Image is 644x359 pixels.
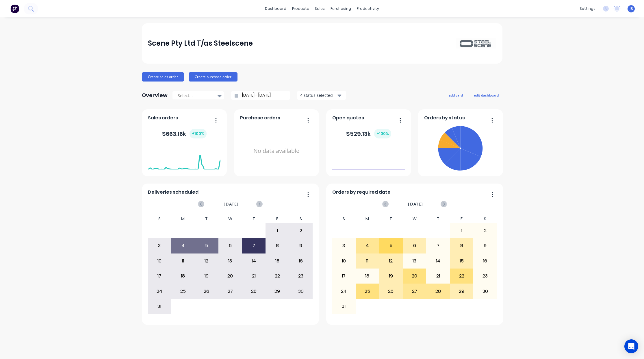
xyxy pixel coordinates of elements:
[218,215,242,223] div: W
[408,201,423,207] span: [DATE]
[332,189,391,196] span: Orders by required date
[426,269,450,283] div: 21
[426,284,450,298] div: 28
[379,269,402,283] div: 19
[356,238,379,253] div: 4
[379,254,402,268] div: 12
[332,238,355,253] div: 3
[289,4,312,13] div: products
[356,254,379,268] div: 11
[172,284,195,298] div: 25
[289,254,312,268] div: 16
[242,269,265,283] div: 21
[312,4,328,13] div: sales
[379,284,402,298] div: 26
[624,339,638,353] div: Open Intercom Messenger
[456,38,496,48] img: Scene Pty Ltd T/as Steelscene
[426,238,450,253] div: 7
[300,92,337,98] div: 4 status selected
[219,284,242,298] div: 27
[189,72,237,82] button: Create purchase order
[297,91,346,100] button: 4 status selected
[142,90,168,101] div: Overview
[630,6,633,11] span: JR
[171,215,195,223] div: M
[162,129,207,138] div: $ 663.16k
[289,269,312,283] div: 23
[289,215,313,223] div: S
[242,254,265,268] div: 14
[240,114,280,121] span: Purchase orders
[172,254,195,268] div: 11
[240,124,313,178] div: No data available
[374,129,391,138] div: + 100 %
[219,254,242,268] div: 13
[242,284,265,298] div: 28
[289,238,312,253] div: 9
[356,215,379,223] div: M
[474,284,497,298] div: 30
[172,269,195,283] div: 18
[577,4,598,13] div: settings
[190,129,207,138] div: + 100 %
[474,223,497,238] div: 2
[328,4,354,13] div: purchasing
[450,269,473,283] div: 22
[474,238,497,253] div: 9
[242,215,266,223] div: T
[148,189,198,196] span: Deliveries scheduled
[289,284,312,298] div: 30
[266,269,289,283] div: 22
[426,215,450,223] div: T
[403,269,426,283] div: 20
[403,254,426,268] div: 13
[242,238,265,253] div: 7
[148,299,171,314] div: 31
[195,215,218,223] div: T
[332,284,355,298] div: 24
[332,299,355,314] div: 31
[403,238,426,253] div: 6
[195,238,218,253] div: 5
[403,215,426,223] div: W
[10,4,19,13] img: Factory
[266,284,289,298] div: 29
[379,238,402,253] div: 5
[445,91,467,99] button: add card
[424,114,465,121] span: Orders by status
[266,238,289,253] div: 8
[224,201,239,207] span: [DATE]
[148,269,171,283] div: 17
[148,254,171,268] div: 10
[470,91,502,99] button: edit dashboard
[289,223,312,238] div: 2
[356,269,379,283] div: 18
[450,284,473,298] div: 29
[195,284,218,298] div: 26
[403,284,426,298] div: 27
[356,284,379,298] div: 25
[219,269,242,283] div: 20
[148,114,178,121] span: Sales orders
[354,4,382,13] div: productivity
[148,215,171,223] div: S
[474,269,497,283] div: 23
[195,269,218,283] div: 19
[346,129,391,138] div: $ 529.13k
[426,254,450,268] div: 14
[142,72,184,82] button: Create sales order
[450,223,473,238] div: 1
[148,284,171,298] div: 24
[474,254,497,268] div: 16
[332,254,355,268] div: 10
[450,254,473,268] div: 15
[148,238,171,253] div: 3
[473,215,497,223] div: S
[266,254,289,268] div: 15
[450,215,474,223] div: F
[148,38,253,49] div: Scene Pty Ltd T/as Steelscene
[266,215,289,223] div: F
[379,215,403,223] div: T
[195,254,218,268] div: 12
[262,4,289,13] a: dashboard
